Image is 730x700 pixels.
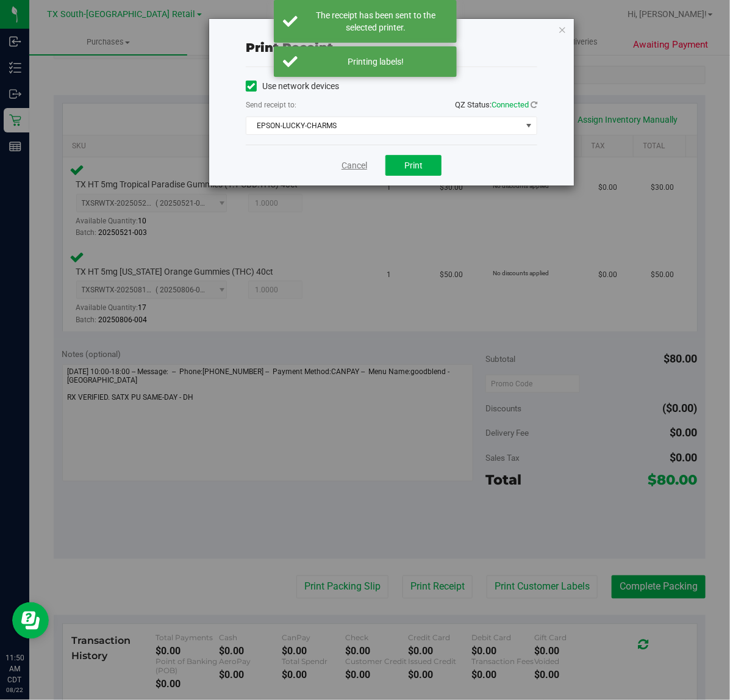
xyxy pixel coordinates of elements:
[304,9,448,34] div: The receipt has been sent to the selected printer.
[246,40,333,55] span: Print receipt
[246,80,339,93] label: Use network devices
[492,100,529,109] span: Connected
[246,117,521,134] span: EPSON-LUCKY-CHARMS
[246,99,296,110] label: Send receipt to:
[521,117,537,134] span: select
[342,159,367,172] a: Cancel
[304,56,448,68] div: Printing labels!
[404,161,423,170] span: Print
[455,100,537,109] span: QZ Status:
[12,602,49,639] iframe: Resource center
[385,155,442,176] button: Print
